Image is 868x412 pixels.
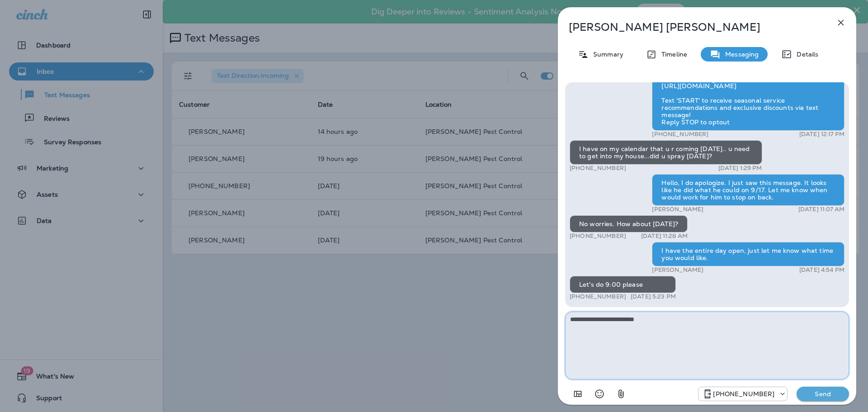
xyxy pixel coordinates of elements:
[652,266,703,274] p: [PERSON_NAME]
[570,232,626,240] p: [PHONE_NUMBER]
[721,51,759,58] p: Messaging
[799,131,844,138] p: [DATE] 12:17 PM
[590,385,609,403] button: Select an emoji
[570,140,762,165] div: I have on my calendar that u r coming [DATE].. u need to get into my house...did u spray [DATE]?
[698,388,787,399] div: +1 (920) 547-9226
[570,215,688,232] div: No worries. How about [DATE]?
[569,385,587,403] button: Add in a premade template
[652,174,844,206] div: Hello, I do apologize. I just saw this message. It looks like he did what he could on 9/17. Let m...
[652,242,844,266] div: I have the entire day open, just let me know what time you would like.
[570,276,676,293] div: Let's do 9:00 please
[792,51,818,58] p: Details
[718,165,762,172] p: [DATE] 1:29 PM
[713,390,774,398] p: [PHONE_NUMBER]
[569,21,816,33] p: [PERSON_NAME] [PERSON_NAME]
[657,51,687,58] p: Timeline
[798,206,844,213] p: [DATE] 11:07 AM
[570,293,626,300] p: [PHONE_NUMBER]
[641,232,688,240] p: [DATE] 11:28 AM
[631,293,676,300] p: [DATE] 5:23 PM
[797,387,849,401] button: Send
[799,266,844,274] p: [DATE] 4:54 PM
[589,51,623,58] p: Summary
[570,165,626,172] p: [PHONE_NUMBER]
[804,390,842,398] p: Send
[652,206,703,213] p: [PERSON_NAME]
[652,131,708,138] p: [PHONE_NUMBER]
[652,48,844,131] div: Hi there, [PERSON_NAME]! Thank you so much for choosing Even's Pest Control! We'd appreciate your...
